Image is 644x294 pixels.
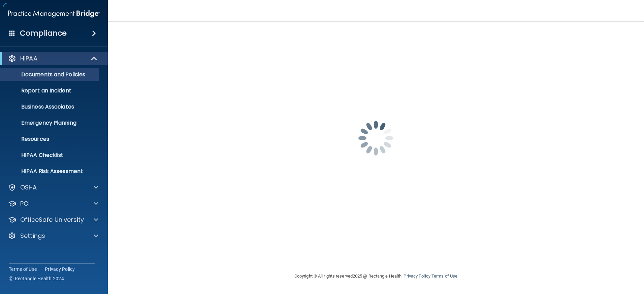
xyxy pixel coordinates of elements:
a: Privacy Policy [45,266,75,272]
span: Ⓒ Rectangle Health 2024 [9,275,64,282]
a: Terms of Use [9,266,37,272]
p: HIPAA Checklist [4,152,96,159]
a: OfficeSafe University [8,216,98,224]
a: HIPAA [8,54,98,62]
h4: Compliance [20,29,67,38]
a: Terms of Use [431,274,457,279]
p: HIPAA [20,54,37,62]
iframe: Drift Widget Chat Controller [527,246,636,273]
p: HIPAA Risk Assessment [4,168,96,175]
p: PCI [20,200,30,208]
a: Privacy Policy [404,274,430,279]
p: Business Associates [4,103,96,110]
a: PCI [8,200,98,208]
p: Report an Incident [4,87,96,94]
img: spinner.e123f6fc.gif [342,104,410,172]
p: Resources [4,136,96,142]
p: OSHA [20,183,37,192]
p: Settings [20,232,45,240]
p: Emergency Planning [4,120,96,126]
img: PMB logo [8,7,100,20]
p: Documents and Policies [4,71,96,78]
a: OSHA [8,183,98,192]
a: Settings [8,232,98,240]
p: OfficeSafe University [20,216,84,224]
div: Copyright © All rights reserved 2025 @ Rectangle Health | | [253,265,499,287]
